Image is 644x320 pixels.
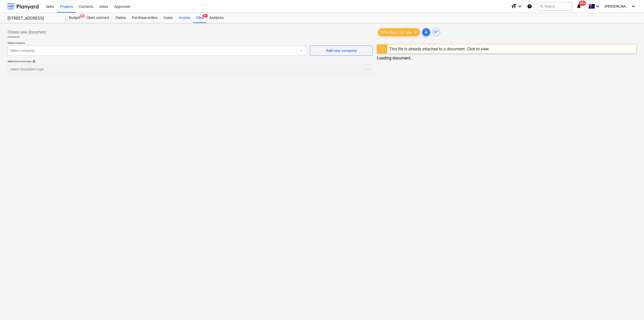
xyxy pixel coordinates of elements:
a: Budget9+ [66,13,83,23]
a: Income [176,13,193,23]
div: EPIX_BUILD_CO...xlsx [378,28,420,36]
a: Client contract [83,13,112,23]
iframe: Chat Widget [619,296,644,320]
div: Budget [66,13,83,23]
span: [PERSON_NAME] [605,4,630,8]
i: notifications [576,3,581,9]
button: Add new company [310,46,373,56]
div: This file is already attached to a document. Click to view. [389,47,490,51]
i: keyboard_arrow_down [595,3,601,9]
div: Files [193,13,206,23]
span: help [31,60,35,63]
span: Create new document [8,29,46,35]
p: Select company [8,41,306,46]
div: Loading document... [377,56,636,60]
button: Search [537,2,572,11]
i: format_size [511,3,517,9]
i: Knowledge base [527,3,532,9]
span: clear [413,29,419,35]
span: 99+ [579,1,586,6]
a: Costs [160,13,176,23]
span: EPIX_BUILD_CO...xlsx [378,30,415,34]
span: sort [433,29,439,35]
div: Select document type [8,60,373,63]
span: add [423,29,429,35]
a: Claims [112,13,129,23]
div: [STREET_ADDRESS] [8,16,60,21]
a: Files9+ [193,13,206,23]
i: keyboard_arrow_down [517,3,523,9]
a: Analytics [206,13,227,23]
span: 9+ [80,14,85,18]
div: Add new company [326,47,357,54]
a: Purchase orders [129,13,160,23]
i: keyboard_arrow_down [630,3,636,9]
span: search [539,4,543,8]
span: 9+ [203,14,208,18]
